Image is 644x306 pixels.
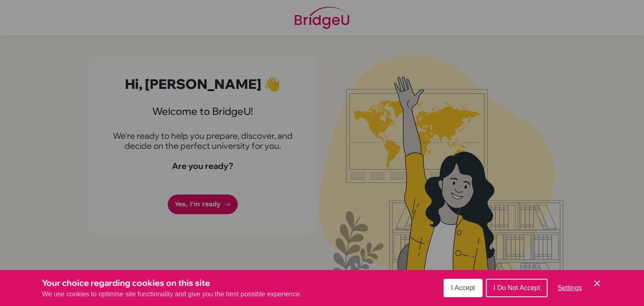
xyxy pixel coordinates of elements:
p: We use cookies to optimise site functionality and give you the best possible experience. [42,289,302,299]
button: I Accept [444,279,483,297]
button: I Do Not Accept [486,279,548,297]
h3: Your choice regarding cookies on this site [42,277,302,289]
button: Save and close [592,278,602,288]
span: I Do Not Accept [493,284,540,291]
span: I Accept [451,284,475,291]
button: Settings [551,280,589,296]
span: Settings [558,284,582,291]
